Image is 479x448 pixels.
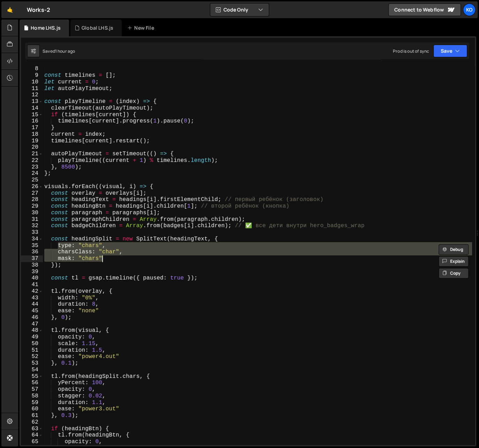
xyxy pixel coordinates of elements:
div: 55 [21,373,43,380]
div: 57 [21,386,43,393]
div: 17 [21,125,43,131]
a: 🤙 [1,1,18,18]
div: 50 [21,341,43,347]
div: 13 [21,98,43,105]
div: Home LHS.js [31,24,61,31]
a: Ko [463,3,476,16]
div: 40 [21,275,43,282]
div: 49 [21,334,43,341]
div: 26 [21,184,43,190]
div: 23 [21,164,43,171]
div: Works-2 [27,6,50,14]
div: 27 [21,190,43,197]
div: 29 [21,203,43,210]
div: Prod is out of sync [393,48,429,54]
div: 61 [21,412,43,419]
div: 30 [21,210,43,216]
div: 1 hour ago [55,48,75,54]
div: 8 [21,66,43,72]
div: 33 [21,229,43,236]
div: 63 [21,426,43,432]
div: 47 [21,321,43,328]
div: 53 [21,360,43,367]
div: 59 [21,400,43,406]
div: 51 [21,347,43,354]
div: 16 [21,118,43,125]
button: Debug [439,244,469,255]
div: 54 [21,367,43,373]
div: 45 [21,308,43,314]
div: 20 [21,144,43,151]
button: Save [433,45,467,57]
div: 52 [21,353,43,360]
div: Saved [43,48,75,54]
button: Code Only [210,3,269,16]
div: 62 [21,419,43,426]
div: 41 [21,282,43,288]
div: 14 [21,105,43,112]
div: 11 [21,85,43,92]
div: 22 [21,157,43,164]
div: New File [127,24,157,31]
div: 43 [21,295,43,301]
div: 44 [21,301,43,308]
div: 19 [21,138,43,144]
div: 65 [21,439,43,445]
div: 64 [21,432,43,439]
div: 28 [21,196,43,203]
div: 34 [21,236,43,242]
div: 60 [21,406,43,412]
div: 58 [21,393,43,400]
div: 56 [21,380,43,386]
div: 15 [21,112,43,118]
div: 35 [21,242,43,249]
div: 46 [21,314,43,321]
div: 24 [21,170,43,177]
div: 9 [21,72,43,79]
div: 18 [21,131,43,138]
button: Explain [439,256,469,267]
div: 10 [21,79,43,85]
button: Copy [439,268,469,278]
div: 37 [21,255,43,262]
a: Connect to Webflow [388,3,461,16]
div: 38 [21,262,43,269]
div: 36 [21,249,43,255]
div: Global LHS.js [82,24,113,31]
div: 25 [21,177,43,184]
div: 32 [21,223,43,229]
div: 31 [21,216,43,223]
div: 42 [21,288,43,295]
div: 48 [21,327,43,334]
div: 39 [21,269,43,275]
div: 12 [21,92,43,98]
div: 21 [21,151,43,157]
